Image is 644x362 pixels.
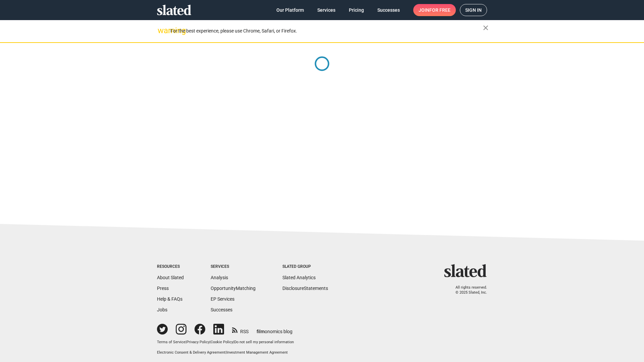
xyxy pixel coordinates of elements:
[232,324,249,335] a: RSS
[157,264,184,269] div: Resources
[465,4,482,16] span: Sign in
[157,286,169,291] a: Press
[170,26,483,36] div: For the best experience, please use Chrome, Safari, or Firefox.
[312,4,341,16] a: Services
[419,4,450,16] span: Join
[157,296,182,302] a: Help & FAQs
[372,4,405,16] a: Successes
[157,275,184,280] a: About Slated
[429,4,450,16] span: for free
[377,4,400,16] span: Successes
[413,4,456,16] a: Joinfor free
[233,340,234,344] span: |
[234,340,294,345] button: Do not sell my personal information
[211,307,232,312] a: Successes
[448,285,487,295] p: All rights reserved. © 2025 Slated, Inc.
[210,340,211,344] span: |
[282,275,316,280] a: Slated Analytics
[257,323,292,335] a: filmonomics blog
[276,4,304,16] span: Our Platform
[186,340,210,344] a: Privacy Policy
[282,286,328,291] a: DisclosureStatements
[211,275,228,280] a: Analysis
[157,340,185,344] a: Terms of Service
[211,286,256,291] a: OpportunityMatching
[317,4,335,16] span: Services
[211,296,234,302] a: EP Services
[211,264,256,269] div: Services
[271,4,309,16] a: Our Platform
[257,329,265,334] span: film
[185,340,186,344] span: |
[460,4,487,16] a: Sign in
[282,264,328,269] div: Slated Group
[226,350,288,355] a: Investment Management Agreement
[157,307,167,312] a: Jobs
[211,340,233,344] a: Cookie Policy
[225,350,226,355] span: |
[157,350,225,355] a: Electronic Consent & Delivery Agreement
[482,24,490,32] mat-icon: close
[343,4,369,16] a: Pricing
[349,4,364,16] span: Pricing
[158,26,166,35] mat-icon: warning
